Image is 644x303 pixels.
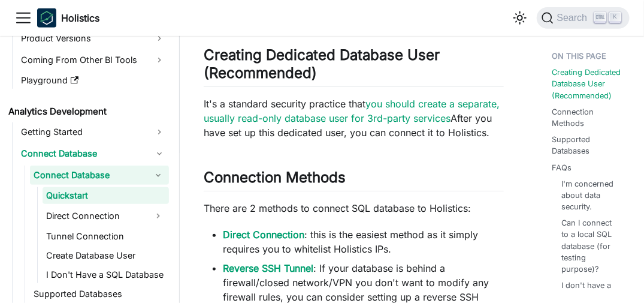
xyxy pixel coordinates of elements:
a: Connect Database [30,166,147,185]
a: Reverse SSH Tunnel [223,262,313,274]
button: Switch between dark and light mode (currently light mode) [510,8,530,28]
h2: Creating Dedicated Database User (Recommended) [204,46,504,87]
a: Getting Started [17,122,169,142]
a: Quickstart [43,187,169,204]
kbd: K [609,12,621,23]
a: Coming From Other BI Tools [17,50,169,70]
span: Search [554,13,595,23]
a: Creating Dedicated Database User (Recommended) [552,67,625,101]
b: Holistics [61,11,99,25]
a: Connection Methods [552,106,625,129]
a: Supported Databases [30,286,169,302]
h2: Connection Methods [204,169,504,191]
a: Tunnel Connection [43,228,169,245]
button: Expand sidebar category 'Direct Connection' [147,206,169,226]
img: Holistics [37,8,56,28]
p: It's a standard security practice that After you have set up this dedicated user, you can connect... [204,97,504,140]
a: Direct Connection [223,229,304,241]
button: Search (Ctrl+K) [537,7,630,29]
button: Collapse sidebar category 'Connect Database' [147,166,169,185]
a: Connect Database [17,144,169,163]
li: : this is the easiest method as it simply requires you to whitelist Holistics IPs. [223,227,504,256]
a: Playground [17,72,169,89]
a: Analytics Development [5,103,169,120]
a: Can I connect to a local SQL database (for testing purpose)? [561,217,620,275]
a: FAQs [552,162,572,173]
a: Create Database User [43,247,169,264]
a: I Don't Have a SQL Database [43,266,169,283]
a: HolisticsHolistics [37,8,99,28]
a: you should create a separate, usually read-only database user for 3rd-party services [204,98,500,124]
a: Supported Databases [552,134,625,157]
p: There are 2 methods to connect SQL database to Holistics: [204,201,504,215]
a: Direct Connection [43,206,147,226]
a: I'm concerned about data security. [561,178,620,213]
a: Product Versions [17,29,169,48]
button: Toggle navigation bar [14,9,32,27]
